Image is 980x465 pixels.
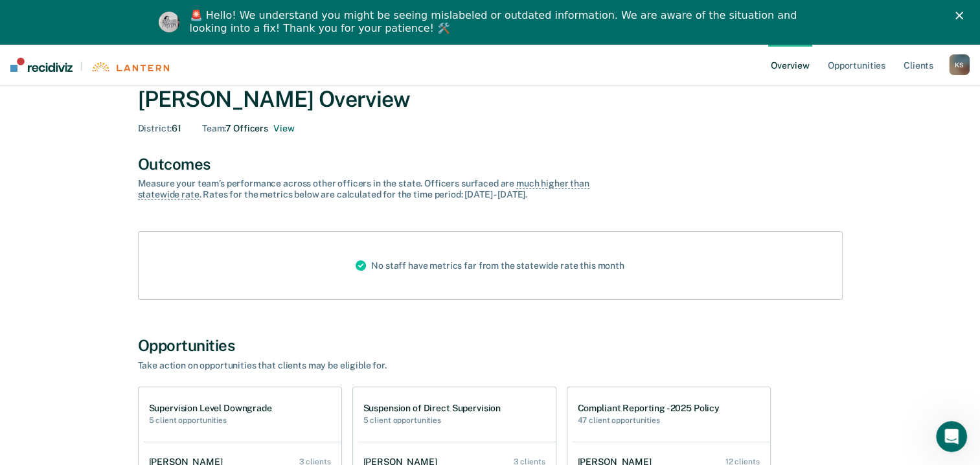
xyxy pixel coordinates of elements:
div: Take action on opportunities that clients may be eligible for. [138,360,591,371]
span: District : [138,123,172,133]
h1: Compliant Reporting - 2025 Policy [578,403,720,414]
div: Measure your team’s performance across other officer s in the state. Officer s surfaced are . Rat... [138,178,591,200]
span: Team : [202,123,225,133]
h2: 47 client opportunities [578,416,720,425]
h1: Supervision Level Downgrade [149,403,272,414]
div: [PERSON_NAME] Overview [138,86,843,113]
h2: 5 client opportunities [363,416,501,425]
div: Outcomes [138,155,843,174]
div: 🚨 Hello! We understand you might be seeing mislabeled or outdated information. We are aware of th... [190,9,801,35]
div: Close [955,12,968,19]
div: Opportunities [138,336,843,355]
h2: 5 client opportunities [149,416,272,425]
iframe: Intercom live chat [936,421,967,452]
a: Clients [901,44,936,85]
a: | [10,58,169,72]
span: | [73,61,91,72]
div: No staff have metrics far from the statewide rate this month [345,232,635,299]
a: Overview [768,44,812,85]
button: KS [949,54,970,75]
div: K S [949,54,970,75]
img: Profile image for Kim [159,12,179,32]
span: much higher than statewide rate [138,178,589,200]
div: 7 Officers [202,123,294,134]
h1: Suspension of Direct Supervision [363,403,501,414]
div: 61 [138,123,182,134]
a: Opportunities [825,44,888,85]
img: Lantern [91,62,169,72]
button: 7 officers on Kerri Beth Springer's Team [273,123,294,134]
img: Recidiviz [10,58,73,72]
